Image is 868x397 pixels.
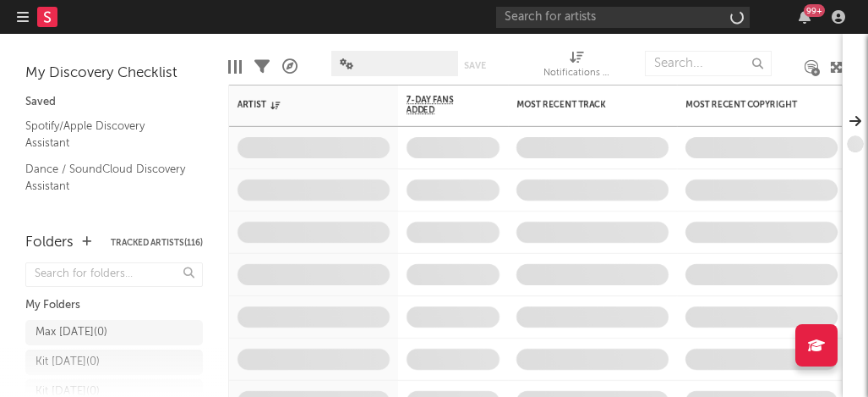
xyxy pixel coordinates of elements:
div: Filters [254,42,270,91]
a: Dance / SoundCloud Discovery Assistant [25,160,186,195]
input: Search for folders... [25,262,203,287]
a: Spotify/Apple Discovery Assistant [25,117,186,152]
input: Search... [645,51,772,76]
a: Kit [DATE](0) [25,350,203,375]
div: Folders [25,233,74,253]
div: Most Recent Track [516,100,643,110]
div: My Discovery Checklist [25,63,203,84]
a: Max [DATE](0) [25,320,203,345]
div: A&R Pipeline [282,42,298,91]
div: Kit [DATE] ( 0 ) [35,352,100,372]
div: Notifications (Artist) [543,63,611,84]
div: Max [DATE] ( 0 ) [35,323,107,343]
input: Search for artists [496,7,750,28]
div: Saved [25,92,203,113]
div: Notifications (Artist) [543,42,611,91]
div: My Folders [25,295,203,316]
span: 7-Day Fans Added [407,95,474,115]
button: Save [464,61,486,70]
button: Tracked Artists(116) [111,239,203,247]
div: Artist [237,100,364,110]
div: 99 + [804,4,825,17]
button: 99+ [799,10,811,24]
div: Most Recent Copyright [685,100,812,110]
div: Edit Columns [228,42,242,91]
